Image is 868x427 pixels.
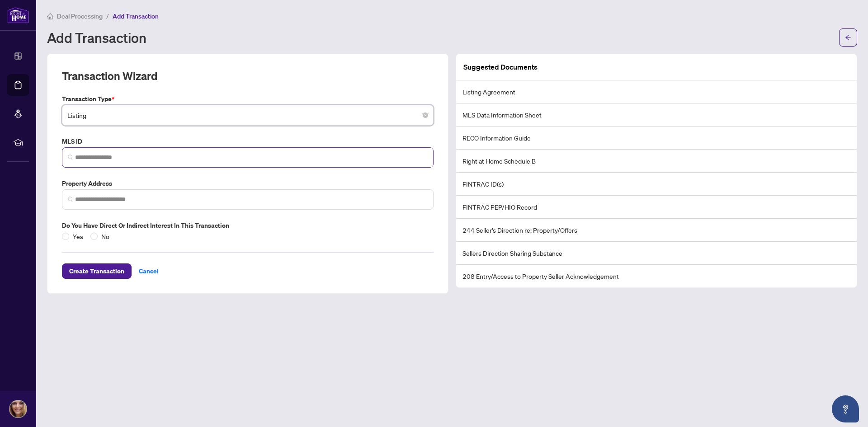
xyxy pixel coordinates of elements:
[98,231,113,241] span: No
[456,219,857,242] li: 244 Seller’s Direction re: Property/Offers
[62,69,157,83] h2: Transaction Wizard
[62,263,132,279] button: Create Transaction
[456,150,857,173] li: Right at Home Schedule B
[456,242,857,265] li: Sellers Direction Sharing Substance
[463,61,538,73] article: Suggested Documents
[845,34,851,41] span: arrow-left
[106,11,109,21] li: /
[68,197,73,202] img: search_icon
[62,94,434,104] label: Transaction Type
[456,80,857,103] li: Listing Agreement
[57,12,103,20] span: Deal Processing
[456,265,857,287] li: 208 Entry/Access to Property Seller Acknowledgement
[69,231,87,241] span: Yes
[456,127,857,150] li: RECO Information Guide
[832,395,859,422] button: Open asap
[47,30,146,45] h1: Add Transaction
[47,13,53,19] span: home
[62,221,434,230] label: Do you have direct or indirect interest in this transaction
[62,178,434,188] label: Property Address
[456,103,857,127] li: MLS Data Information Sheet
[423,113,428,118] span: close-circle
[139,264,159,278] span: Cancel
[113,12,159,20] span: Add Transaction
[67,107,428,124] span: Listing
[456,196,857,219] li: FINTRAC PEP/HIO Record
[132,263,166,279] button: Cancel
[69,264,124,278] span: Create Transaction
[62,136,434,146] label: MLS ID
[9,400,27,418] img: Profile Icon
[456,173,857,196] li: FINTRAC ID(s)
[68,155,73,160] img: search_icon
[7,7,29,23] img: logo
